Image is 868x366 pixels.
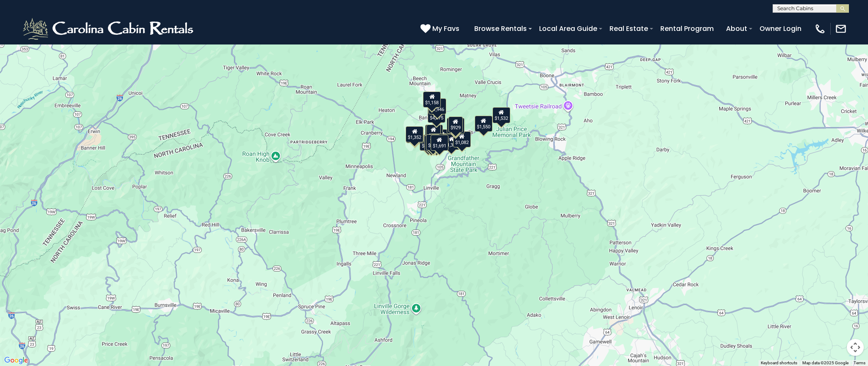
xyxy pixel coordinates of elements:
[605,21,652,36] a: Real Estate
[470,21,531,36] a: Browse Rentals
[21,16,197,42] img: White-1-2.png
[814,23,826,35] img: phone-regular-white.png
[755,21,806,36] a: Owner Login
[656,21,718,36] a: Rental Program
[432,23,459,34] span: My Favs
[722,21,751,36] a: About
[420,23,462,34] a: My Favs
[535,21,601,36] a: Local Area Guide
[835,23,847,35] img: mail-regular-white.png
